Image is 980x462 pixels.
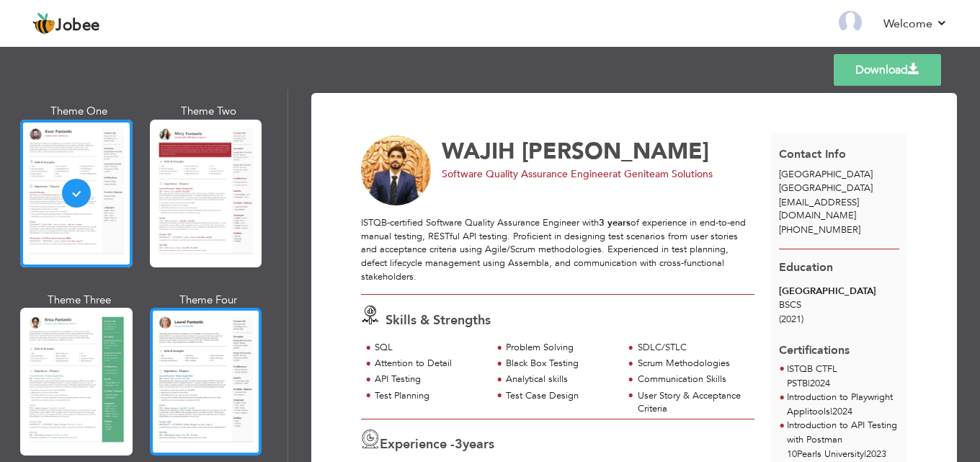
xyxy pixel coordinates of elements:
[455,435,463,453] span: 3
[638,389,747,416] div: User Story & Acceptance Criteria
[808,377,810,390] span: |
[375,341,484,355] div: SQL
[361,136,432,206] img: No image
[779,313,803,326] span: (2021)
[787,405,899,419] p: Applitools 2024
[23,104,135,119] div: Theme One
[830,405,832,418] span: |
[455,435,494,454] label: years
[153,104,265,119] div: Theme Two
[375,373,484,386] div: API Testing
[779,146,846,162] span: Contact Info
[787,363,837,376] span: ISTQB CTFL
[386,311,491,329] span: Skills & Strengths
[32,12,100,35] a: Jobee
[375,389,484,403] div: Test Planning
[779,168,873,181] span: [GEOGRAPHIC_DATA]
[638,341,747,355] div: SDLC/STLC
[506,341,615,355] div: Problem Solving
[506,357,615,370] div: Black Box Testing
[787,419,897,446] span: Introduction to API Testing with Postman
[779,259,833,275] span: Education
[839,11,862,34] img: Profile Img
[834,54,941,86] a: Download
[779,223,860,236] span: [PHONE_NUMBER]
[638,357,747,370] div: Scrum Methodologies
[506,373,615,386] div: Analytical skills
[779,182,873,195] span: [GEOGRAPHIC_DATA]
[779,285,899,298] div: [GEOGRAPHIC_DATA]
[599,216,631,229] strong: 3 years
[612,167,713,181] span: at Geniteam Solutions
[361,216,754,283] div: ISTQB-certified Software Quality Assurance Engineer with of experience in end-to-end manual testi...
[787,391,893,404] span: Introduction to Playwright
[442,167,612,181] span: Software Quality Assurance Engineer
[506,389,615,403] div: Test Case Design
[779,298,801,311] span: BSCS
[153,293,265,308] div: Theme Four
[638,373,747,386] div: Communication Skills
[32,12,55,35] img: jobee.io
[375,357,484,370] div: Attention to Detail
[55,18,100,34] span: Jobee
[380,435,455,453] span: Experience -
[522,136,709,166] span: [PERSON_NAME]
[779,196,859,223] span: [EMAIL_ADDRESS][DOMAIN_NAME]
[779,332,850,359] span: Certifications
[23,293,135,308] div: Theme Three
[442,136,515,166] span: WAJIH
[864,448,866,461] span: |
[787,377,837,391] p: PSTB 2024
[787,448,899,462] p: 10Pearls University 2023
[883,15,948,32] a: Welcome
